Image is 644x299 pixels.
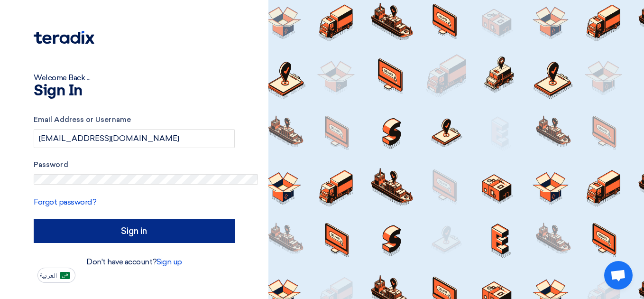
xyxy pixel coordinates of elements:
a: Forgot password? [34,197,96,206]
img: Teradix logo [34,31,94,44]
span: العربية [40,272,57,279]
div: Don't have account? [34,256,235,268]
input: Sign in [34,219,235,243]
img: ar-AR.png [60,272,70,279]
div: Open chat [604,261,633,290]
label: Email Address or Username [34,114,235,125]
button: العربية [37,268,75,283]
h1: Sign In [34,84,235,99]
label: Password [34,159,235,170]
input: Enter your business email or username [34,129,235,148]
div: Welcome Back ... [34,72,235,84]
a: Sign up [156,257,182,266]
